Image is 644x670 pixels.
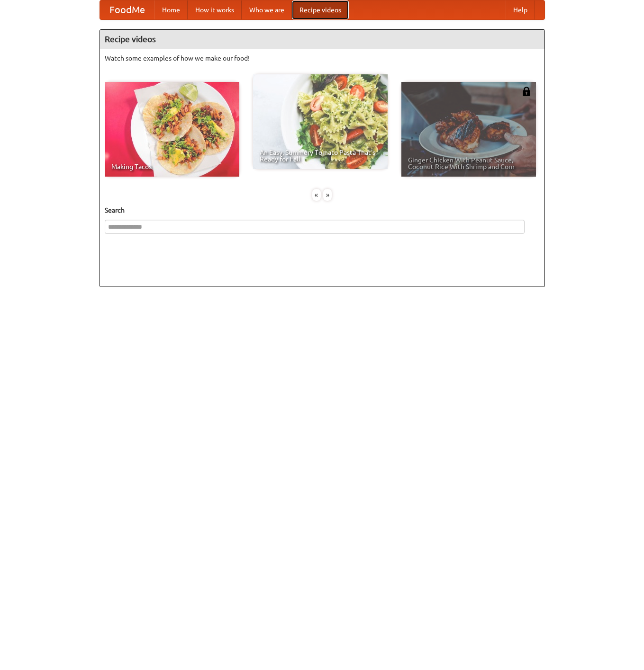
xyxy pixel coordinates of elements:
a: Who we are [242,0,292,19]
span: Making Tacos [111,163,233,170]
h4: Recipe videos [100,30,544,49]
a: How it works [188,0,242,19]
span: An Easy, Summery Tomato Pasta That's Ready for Fall [260,149,381,162]
p: Watch some examples of how we make our food! [105,54,540,63]
a: Help [506,0,535,19]
div: » [323,189,332,201]
a: Recipe videos [292,0,349,19]
a: FoodMe [100,0,154,19]
h5: Search [105,205,540,215]
img: 483408.png [522,87,531,96]
a: Home [154,0,188,19]
a: Making Tacos [105,82,239,177]
a: An Easy, Summery Tomato Pasta That's Ready for Fall [253,74,388,169]
div: « [312,189,321,201]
